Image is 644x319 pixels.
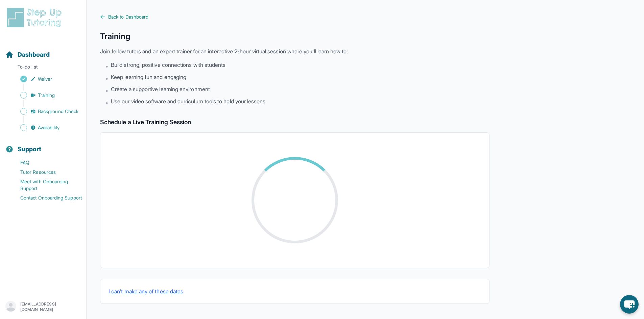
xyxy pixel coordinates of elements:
[20,301,81,312] p: [EMAIL_ADDRESS][DOMAIN_NAME]
[3,39,84,62] button: Dashboard
[100,31,490,42] h1: Training
[5,177,86,193] a: Meet with Onboarding Support
[100,14,490,20] a: Back to Dashboard
[38,76,52,82] span: Waiver
[3,134,84,157] button: Support
[111,61,225,69] span: Build strong, positive connections with students
[105,99,108,107] span: •
[38,124,59,131] span: Availability
[100,117,490,127] h2: Schedule a Live Training Session
[38,108,78,115] span: Background Check
[100,47,490,55] p: Join fellow tutors and an expert trainer for an interactive 2-hour virtual session where you'll l...
[620,295,639,314] button: chat-button
[5,301,81,313] button: [EMAIL_ADDRESS][DOMAIN_NAME]
[5,123,86,132] a: Availability
[5,167,86,177] a: Tutor Resources
[5,90,86,100] a: Training
[105,86,108,95] span: •
[3,63,84,73] p: To-do list
[111,97,265,105] span: Use our video software and curriculum tools to hold your lessons
[5,74,86,84] a: Waiver
[18,50,50,59] span: Dashboard
[5,193,86,203] a: Contact Onboarding Support
[5,107,86,116] a: Background Check
[38,92,55,99] span: Training
[18,144,42,154] span: Support
[5,7,66,28] img: logo
[5,50,50,59] a: Dashboard
[105,74,108,82] span: •
[111,85,210,93] span: Create a supportive learning environment
[108,14,148,20] span: Back to Dashboard
[105,62,108,70] span: •
[111,73,186,81] span: Keep learning fun and engaging
[5,158,86,167] a: FAQ
[109,287,183,295] button: I can't make any of these dates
